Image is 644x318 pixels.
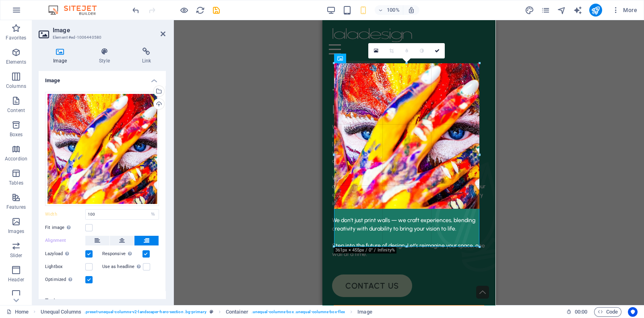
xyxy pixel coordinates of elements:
[39,48,85,64] h4: Image
[575,307,587,317] span: 00 00
[128,48,165,64] h4: Link
[334,247,396,254] div: 361px × 455px / 0° / Infinity%
[6,83,26,89] p: Columns
[573,6,582,15] i: AI Writer
[196,6,205,15] i: Reload page
[566,307,588,317] h6: Session time
[375,5,403,15] button: 100%
[45,223,85,233] label: Fit image
[6,59,27,65] p: Elements
[598,307,618,317] span: Code
[45,249,85,259] label: Lazyload
[41,307,81,317] span: Click to select. Double-click to edit
[387,5,400,15] h6: 100%
[609,4,640,17] button: More
[226,307,248,317] span: Click to select. Double-click to edit
[7,107,25,114] p: Content
[45,92,159,206] div: Untitleddesign7-g6dPJxvAfu24LRc07DDtvQ.svg
[102,249,142,259] label: Responsive
[628,307,638,317] button: Usercentrics
[45,236,85,245] label: Alignment
[252,307,345,317] span: . unequal-columns-box .unequal-columns-box-flex
[6,307,29,317] a: Click to cancel selection. Double-click to open Pages
[39,291,165,310] h4: Text
[399,43,414,58] a: Blur
[525,5,535,15] button: design
[8,276,24,283] p: Header
[414,43,429,58] a: Greyscale
[6,204,26,210] p: Features
[53,34,149,41] h3: Element #ed-1006440580
[10,252,23,259] p: Slider
[10,131,23,138] p: Boxes
[210,310,213,314] i: This element is a customizable preset
[45,262,85,272] label: Lightbox
[384,43,399,58] a: Crop mode
[102,262,143,272] label: Use as headline
[45,212,85,216] label: Width
[580,309,582,315] span: :
[212,6,221,15] i: Save (Ctrl+S)
[408,6,415,14] i: On resize automatically adjust zoom level to fit chosen device.
[195,5,205,15] button: reload
[594,307,621,317] button: Code
[368,43,384,58] a: Select files from the file manager, stock photos, or upload file(s)
[573,5,583,15] button: text_generator
[131,6,140,15] i: Undo: Change image (Ctrl+Z)
[541,6,550,15] i: Pages (Ctrl+Alt+S)
[46,5,107,15] img: Editor Logo
[557,5,567,15] button: navigator
[41,307,372,317] nav: breadcrumb
[525,6,534,15] i: Design (Ctrl+Alt+Y)
[131,5,140,15] button: undo
[179,5,189,15] button: Click here to leave preview mode and continue editing
[557,6,566,15] i: Navigator
[53,27,165,34] h2: Image
[9,180,23,186] p: Tables
[357,307,372,317] span: Click to select. Double-click to edit
[612,6,637,14] span: More
[85,307,206,317] span: . preset-unequal-columns-v2-landscaper-hero-section .bg-primary
[85,48,127,64] h4: Style
[429,43,445,58] a: Confirm ( Ctrl ⏎ )
[591,6,600,15] i: Publish
[45,275,85,285] label: Optimized
[211,5,221,15] button: save
[8,228,25,235] p: Images
[541,5,551,15] button: pages
[39,71,165,85] h4: Image
[6,35,26,41] p: Favorites
[589,4,602,17] button: publish
[5,156,27,162] p: Accordion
